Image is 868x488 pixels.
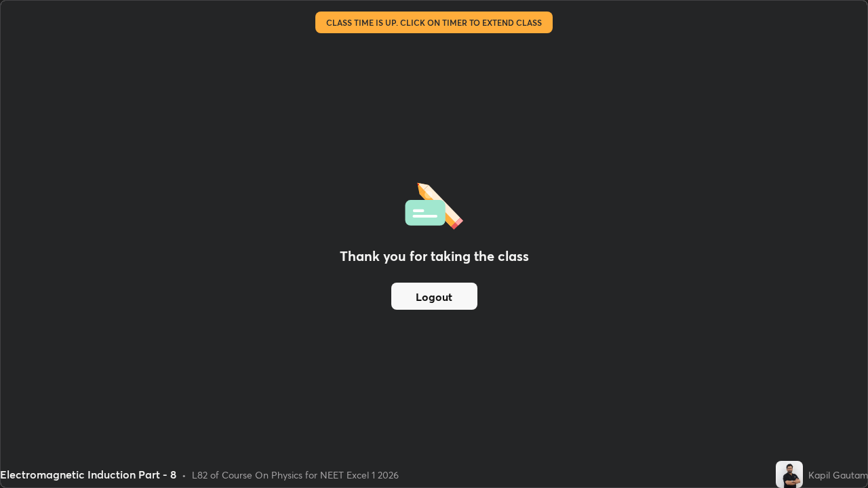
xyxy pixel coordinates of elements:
img: offlineFeedback.1438e8b3.svg [405,178,463,230]
div: L82 of Course On Physics for NEET Excel 1 2026 [192,468,399,482]
button: Logout [391,283,477,310]
h2: Thank you for taking the class [340,246,529,266]
div: • [182,468,186,482]
img: 00bbc326558d46f9aaf65f1f5dcb6be8.jpg [776,461,803,488]
div: Kapil Gautam [808,468,868,482]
